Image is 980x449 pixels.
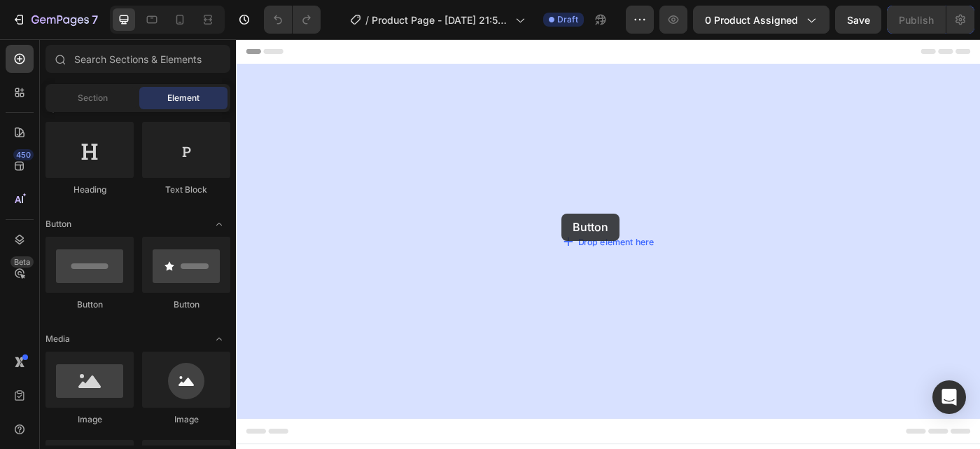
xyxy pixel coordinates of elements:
[365,13,369,27] span: /
[45,333,70,345] span: Media
[693,6,829,34] button: 0 product assigned
[6,6,104,34] button: 7
[45,45,230,73] input: Search Sections & Elements
[899,13,934,27] div: Publish
[142,184,230,196] div: Text Block
[236,39,980,449] iframe: Design area
[45,218,71,230] span: Button
[557,13,578,26] span: Draft
[372,13,510,27] span: Product Page - [DATE] 21:59:50
[847,14,870,26] span: Save
[705,13,798,27] span: 0 product assigned
[45,413,134,426] div: Image
[932,380,966,414] div: Open Intercom Messenger
[208,213,230,235] span: Toggle open
[264,6,321,34] div: Undo/Redo
[835,6,881,34] button: Save
[142,298,230,311] div: Button
[13,149,34,160] div: 450
[208,328,230,350] span: Toggle open
[78,92,108,104] span: Section
[142,413,230,426] div: Image
[45,184,134,196] div: Heading
[45,298,134,311] div: Button
[10,256,34,268] div: Beta
[887,6,946,34] button: Publish
[386,221,471,236] div: Drop element here
[92,11,98,28] p: 7
[167,92,199,104] span: Element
